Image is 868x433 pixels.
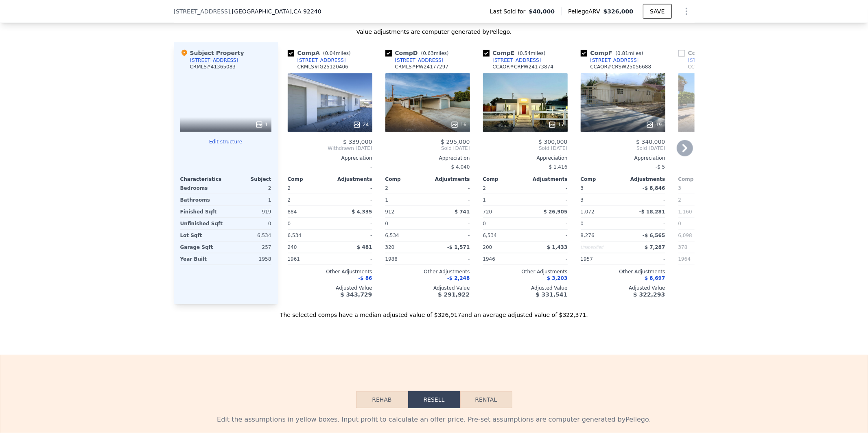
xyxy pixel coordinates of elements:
[623,176,665,182] div: Adjustments
[678,49,745,57] div: Comp G
[429,253,470,265] div: -
[568,7,603,15] span: Pellego ARV
[646,121,662,129] div: 19
[227,182,271,194] div: 2
[483,185,486,191] span: 2
[483,209,492,215] span: 720
[385,49,452,57] div: Comp D
[180,218,224,229] div: Unfinished Sqft
[332,194,372,206] div: -
[581,145,665,152] span: Sold [DATE]
[678,161,763,173] div: -
[352,209,372,215] span: $ 4,335
[180,230,224,241] div: Lot Sqft
[678,253,719,265] div: 1964
[180,253,224,265] div: Year Built
[180,176,226,182] div: Characteristics
[483,176,525,182] div: Comp
[180,415,688,424] div: Edit the assumptions in yellow boxes. Input profit to calculate an offer price. Pre-set assumptio...
[429,218,470,229] div: -
[490,7,529,15] span: Last Sold for
[385,221,389,226] span: 0
[429,194,470,206] div: -
[527,218,568,229] div: -
[292,8,321,15] span: , CA 92240
[340,291,372,298] span: $ 343,729
[581,221,584,226] span: 0
[385,185,389,191] span: 2
[227,194,271,206] div: 1
[180,49,244,57] div: Subject Property
[581,49,647,57] div: Comp F
[483,233,497,238] span: 6,534
[447,244,470,250] span: -$ 1,571
[395,57,444,64] div: [STREET_ADDRESS]
[429,182,470,194] div: -
[288,176,330,182] div: Comp
[288,221,291,226] span: 0
[180,194,224,206] div: Bathrooms
[174,304,695,319] div: The selected comps have a median adjusted value of $326,917 and an average adjusted value of $322...
[190,64,236,70] div: CRMLS # 41365083
[227,206,271,218] div: 919
[332,218,372,229] div: -
[343,138,372,145] span: $ 339,000
[544,209,568,215] span: $ 26,905
[483,285,568,291] div: Adjusted Value
[639,209,665,215] span: -$ 18,281
[581,268,665,275] div: Other Adjustments
[590,57,639,64] div: [STREET_ADDRESS]
[226,176,271,182] div: Subject
[581,242,621,253] div: Unspecified
[297,64,348,70] div: CRMLS # IG25120406
[483,253,524,265] div: 1946
[590,64,652,70] div: CCAOR # CRSW25056688
[332,230,372,241] div: -
[332,253,372,265] div: -
[429,230,470,241] div: -
[330,176,372,182] div: Adjustments
[288,209,297,215] span: 884
[612,51,647,56] span: ( miles)
[288,185,291,191] span: 2
[288,155,372,161] div: Appreciation
[288,268,372,275] div: Other Adjustments
[527,230,568,241] div: -
[423,51,434,56] span: 0.63
[643,233,665,238] span: -$ 6,565
[603,8,634,15] span: $326,000
[451,164,470,170] span: $ 4,040
[483,221,486,226] span: 0
[529,7,555,15] span: $40,000
[408,391,460,408] button: Resell
[678,57,737,64] a: [STREET_ADDRESS]
[288,161,372,173] div: -
[581,185,584,191] span: 3
[645,244,665,250] span: $ 7,287
[678,221,682,226] span: 0
[547,244,567,250] span: $ 1,433
[483,49,549,57] div: Comp E
[320,51,354,56] span: ( miles)
[180,206,224,218] div: Finished Sqft
[353,121,369,129] div: 24
[288,57,346,64] a: [STREET_ADDRESS]
[525,176,568,182] div: Adjustments
[325,51,336,56] span: 0.04
[385,285,470,291] div: Adjusted Value
[288,233,302,238] span: 6,534
[385,57,444,64] a: [STREET_ADDRESS]
[581,57,639,64] a: [STREET_ADDRESS]
[549,164,568,170] span: $ 1,416
[227,253,271,265] div: 1958
[460,391,512,408] button: Rental
[688,64,746,70] div: CCAOR # CRIV25136687
[418,51,452,56] span: ( miles)
[230,7,321,15] span: , [GEOGRAPHIC_DATA]
[174,28,695,36] div: Value adjustments are computer generated by Pellego .
[515,51,549,56] span: ( miles)
[385,244,395,250] span: 320
[625,253,665,265] div: -
[483,244,492,250] span: 200
[678,185,682,191] span: 3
